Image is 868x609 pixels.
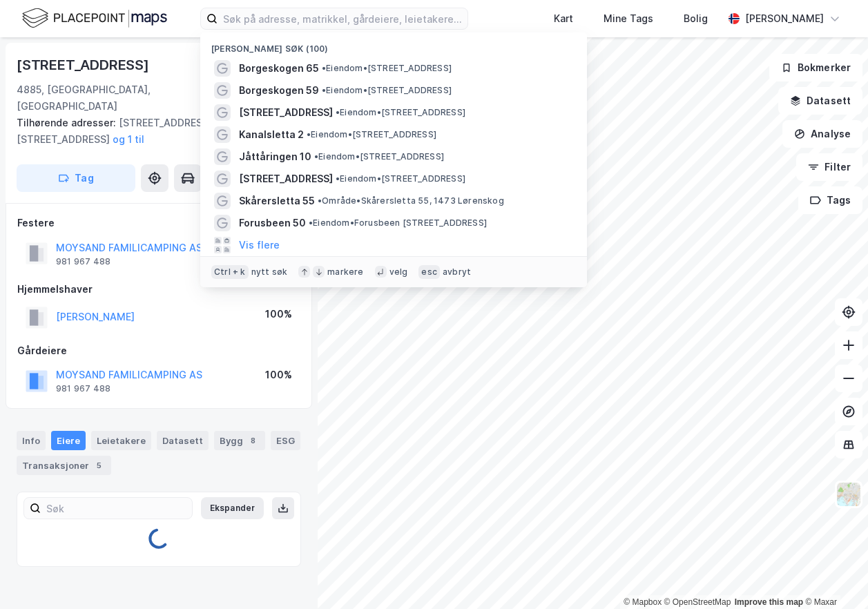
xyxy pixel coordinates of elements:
[769,54,862,81] button: Bokmerker
[327,267,363,278] div: markere
[200,32,587,57] div: [PERSON_NAME] søk (100)
[309,217,313,228] span: •
[214,431,265,450] div: Bygg
[778,87,862,115] button: Datasett
[309,217,487,229] span: Eiendom • Forusbeen [STREET_ADDRESS]
[17,164,135,192] button: Tag
[17,281,300,298] div: Hjemmelshaver
[798,186,862,214] button: Tags
[239,126,304,143] span: Kanalsletta 2
[336,173,465,184] span: Eiendom • [STREET_ADDRESS]
[246,434,260,447] div: 8
[56,256,110,267] div: 981 967 488
[336,173,340,184] span: •
[22,6,167,30] img: logo.f888ab2527a4732fd821a326f86c7f29.svg
[389,267,408,278] div: velg
[239,215,306,231] span: Forusbeen 50
[322,85,452,96] span: Eiendom • [STREET_ADDRESS]
[307,129,311,139] span: •
[664,597,731,607] a: OpenStreetMap
[336,107,340,117] span: •
[148,528,170,550] img: spinner.a6d8c91a73a9ac5275cf975e30b51cfb.svg
[443,267,471,278] div: avbryt
[322,63,326,73] span: •
[796,153,862,181] button: Filter
[239,171,333,187] span: [STREET_ADDRESS]
[239,148,311,165] span: Jåttåringen 10
[239,82,319,99] span: Borgeskogen 59
[624,597,662,607] a: Mapbox
[51,431,86,450] div: Eiere
[265,306,292,322] div: 100%
[745,10,824,27] div: [PERSON_NAME]
[17,431,46,450] div: Info
[239,104,333,121] span: [STREET_ADDRESS]
[17,54,152,76] div: [STREET_ADDRESS]
[314,151,318,162] span: •
[318,195,322,206] span: •
[211,265,249,279] div: Ctrl + k
[17,342,300,359] div: Gårdeiere
[836,481,862,507] img: Z
[799,543,868,609] iframe: Chat Widget
[418,265,440,279] div: esc
[554,10,573,27] div: Kart
[239,237,280,253] button: Vis flere
[41,498,192,519] input: Søk
[17,81,231,115] div: 4885, [GEOGRAPHIC_DATA], [GEOGRAPHIC_DATA]
[218,8,467,29] input: Søk på adresse, matrikkel, gårdeiere, leietakere eller personer
[201,497,264,519] button: Ekspander
[265,367,292,383] div: 100%
[604,10,653,27] div: Mine Tags
[239,193,315,209] span: Skårersletta 55
[91,431,151,450] div: Leietakere
[56,383,110,394] div: 981 967 488
[17,115,290,148] div: [STREET_ADDRESS], [STREET_ADDRESS]
[271,431,300,450] div: ESG
[239,60,319,77] span: Borgeskogen 65
[251,267,288,278] div: nytt søk
[17,215,300,231] div: Festere
[782,120,862,148] button: Analyse
[322,63,452,74] span: Eiendom • [STREET_ADDRESS]
[17,456,111,475] div: Transaksjoner
[684,10,708,27] div: Bolig
[799,543,868,609] div: Kontrollprogram for chat
[157,431,209,450] div: Datasett
[17,117,119,128] span: Tilhørende adresser:
[92,458,106,472] div: 5
[322,85,326,95] span: •
[735,597,803,607] a: Improve this map
[336,107,465,118] span: Eiendom • [STREET_ADDRESS]
[314,151,444,162] span: Eiendom • [STREET_ADDRESS]
[318,195,504,206] span: Område • Skårersletta 55, 1473 Lørenskog
[307,129,436,140] span: Eiendom • [STREET_ADDRESS]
